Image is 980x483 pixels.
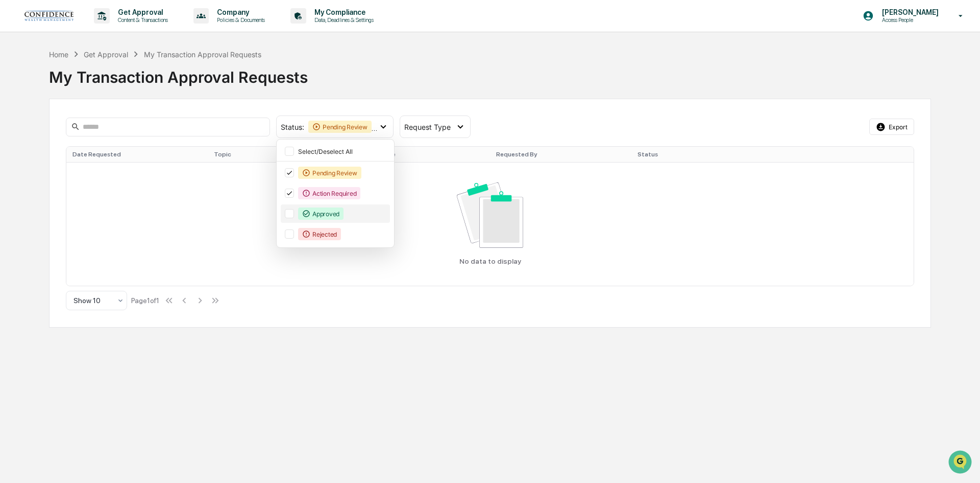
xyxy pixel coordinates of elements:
span: Pylon [102,173,124,181]
button: Export [869,119,914,135]
p: Access People [874,16,944,24]
div: Action Required [298,187,360,199]
div: 🔎 [10,149,18,157]
div: Page 1 of 1 [131,296,159,305]
div: Get Approval [84,50,128,59]
th: Date Requested [66,147,208,162]
p: [PERSON_NAME] [874,8,944,16]
p: Data, Deadlines & Settings [306,16,379,24]
p: Policies & Documents [209,16,270,24]
span: Status : [281,123,304,131]
button: Start new chat [174,81,186,94]
div: My Transaction Approval Requests [49,60,931,86]
p: How can we help? [10,21,186,38]
img: 1746055101610-c473b297-6a78-478c-a979-82029cc54cd1 [10,78,29,97]
span: Preclearance [20,129,66,139]
div: 🖐️ [10,130,18,138]
div: Start new chat [35,78,167,88]
img: logo [24,11,73,21]
span: Data Lookup [20,148,64,158]
span: Request Type [404,123,451,131]
th: Requested By [490,147,631,162]
p: Content & Transactions [110,16,173,24]
div: Pending Review [308,121,372,133]
div: Select/Deselect All [298,148,388,155]
th: Topic [208,147,349,162]
th: Request Type [349,147,490,162]
th: Status [631,147,773,162]
div: Pending Review [298,167,361,179]
div: We're available if you need us! [35,88,129,97]
p: My Compliance [306,8,379,16]
div: 🗄️ [74,130,82,138]
div: Home [49,50,68,59]
div: Approved [298,208,344,220]
a: 🖐️Preclearance [6,125,70,143]
div: Rejected [298,228,341,240]
p: No data to display [459,257,521,265]
div: My Transaction Approval Requests [144,50,261,59]
img: No data available [457,182,524,248]
a: Powered byPylon [72,173,124,181]
p: Company [209,8,270,16]
span: Attestations [84,129,127,139]
a: 🗄️Attestations [70,125,131,143]
iframe: Open customer support [947,449,975,477]
p: Get Approval [110,8,173,16]
a: 🔎Data Lookup [6,144,68,163]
